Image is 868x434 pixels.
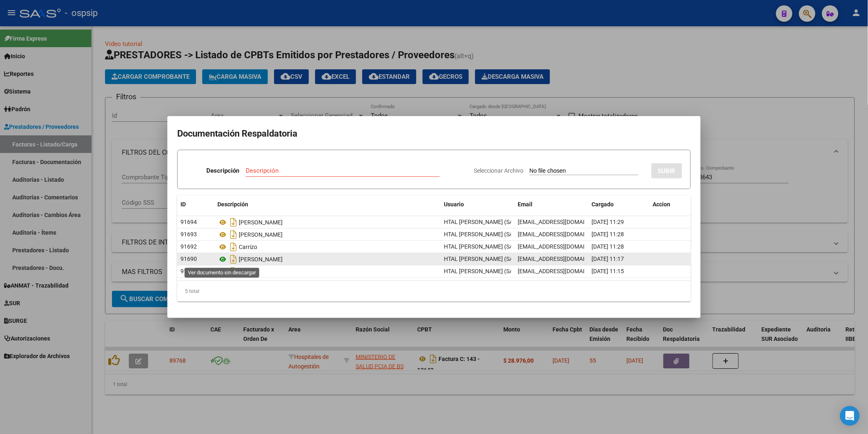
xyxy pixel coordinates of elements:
[444,219,527,225] span: HTAL [PERSON_NAME] (SAMO) .
[592,219,624,225] span: [DATE] 11:29
[592,268,624,274] span: [DATE] 11:15
[518,256,609,262] span: [EMAIL_ADDRESS][DOMAIN_NAME]
[518,268,609,274] span: [EMAIL_ADDRESS][DOMAIN_NAME]
[658,167,676,175] span: SUBIR
[444,268,527,274] span: HTAL [PERSON_NAME] (SAMO) .
[650,196,691,213] datatable-header-cell: Accion
[217,265,437,278] div: Detalle
[228,228,239,241] i: Descargar documento
[444,243,527,250] span: HTAL [PERSON_NAME] (SAMO) .
[651,163,682,178] button: SUBIR
[228,240,239,254] i: Descargar documento
[514,196,588,213] datatable-header-cell: Email
[592,256,624,262] span: [DATE] 11:17
[180,201,186,208] span: ID
[588,196,650,213] datatable-header-cell: Cargado
[177,196,214,213] datatable-header-cell: ID
[228,265,239,278] i: Descargar documento
[592,243,624,250] span: [DATE] 11:28
[518,231,609,238] span: [EMAIL_ADDRESS][DOMAIN_NAME]
[228,216,239,229] i: Descargar documento
[180,231,197,238] span: 91693
[518,243,609,250] span: [EMAIL_ADDRESS][DOMAIN_NAME]
[217,240,437,254] div: Carrizo
[217,228,437,241] div: [PERSON_NAME]
[217,216,437,229] div: [PERSON_NAME]
[518,219,609,225] span: [EMAIL_ADDRESS][DOMAIN_NAME]
[474,167,523,174] span: Seleccionar Archivo
[180,243,197,250] span: 91692
[180,268,197,274] span: 91689
[217,201,248,208] span: Descripción
[180,219,197,225] span: 91694
[518,201,532,208] span: Email
[228,253,239,266] i: Descargar documento
[177,126,691,142] h2: Documentación Respaldatoria
[653,201,671,208] span: Accion
[217,253,437,266] div: [PERSON_NAME]
[444,201,464,208] span: Usuario
[180,256,197,262] span: 91690
[444,231,527,238] span: HTAL [PERSON_NAME] (SAMO) .
[177,281,691,302] div: 5 total
[592,231,624,238] span: [DATE] 11:28
[592,201,614,208] span: Cargado
[444,256,527,262] span: HTAL [PERSON_NAME] (SAMO) .
[214,196,441,213] datatable-header-cell: Descripción
[206,166,239,176] p: Descripción
[840,406,860,426] div: Open Intercom Messenger
[441,196,514,213] datatable-header-cell: Usuario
